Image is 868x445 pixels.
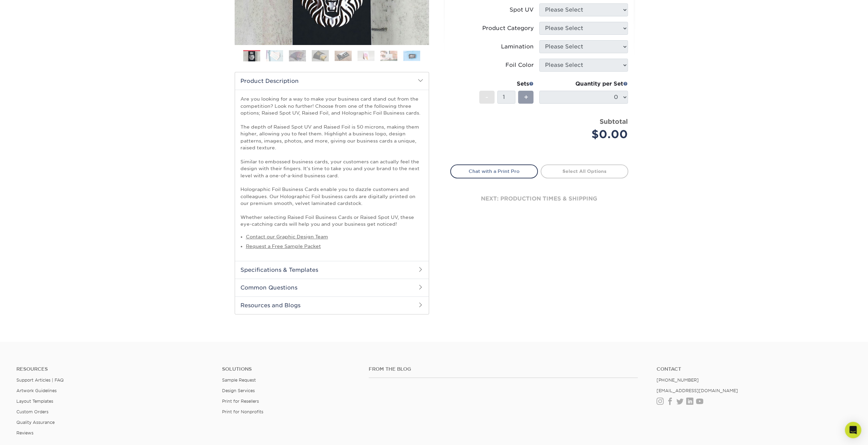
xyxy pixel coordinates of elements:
[541,164,628,178] a: Select All Options
[501,43,534,51] div: Lamination
[16,399,53,404] a: Layout Templates
[656,366,852,372] a: Contact
[335,50,352,61] img: Business Cards 05
[380,50,397,61] img: Business Cards 07
[222,388,255,393] a: Design Services
[544,126,628,143] div: $0.00
[656,377,698,383] a: [PHONE_NUMBER]
[266,50,283,62] img: Business Cards 02
[235,72,429,90] h2: Product Description
[16,377,64,383] a: Support Articles | FAQ
[845,422,861,438] div: Open Intercom Messenger
[450,164,538,178] a: Chat with a Print Pro
[510,6,534,14] div: Spot UV
[235,279,429,296] h2: Common Questions
[357,50,374,61] img: Business Cards 06
[479,80,534,88] div: Sets
[246,243,321,249] a: Request a Free Sample Packet
[222,377,256,383] a: Sample Request
[243,48,260,65] img: Business Cards 01
[222,399,259,404] a: Print for Resellers
[485,92,488,102] span: -
[16,420,55,425] a: Quality Assurance
[656,388,738,393] a: [EMAIL_ADDRESS][DOMAIN_NAME]
[450,178,628,219] div: next: production times & shipping
[539,80,628,88] div: Quantity per Set
[222,366,358,372] h4: Solutions
[16,409,48,414] a: Custom Orders
[600,118,628,125] strong: Subtotal
[222,409,263,414] a: Print for Nonprofits
[240,95,423,227] p: Are you looking for a way to make your business card stand out from the competition? Look no furt...
[312,50,329,62] img: Business Cards 04
[235,261,429,279] h2: Specifications & Templates
[505,61,534,69] div: Foil Color
[235,296,429,314] h2: Resources and Blogs
[16,388,57,393] a: Artwork Guidelines
[403,50,420,61] img: Business Cards 08
[16,366,212,372] h4: Resources
[482,24,534,32] div: Product Category
[524,92,528,102] span: +
[289,50,306,62] img: Business Cards 03
[246,234,328,239] a: Contact our Graphic Design Team
[369,366,638,372] h4: From the Blog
